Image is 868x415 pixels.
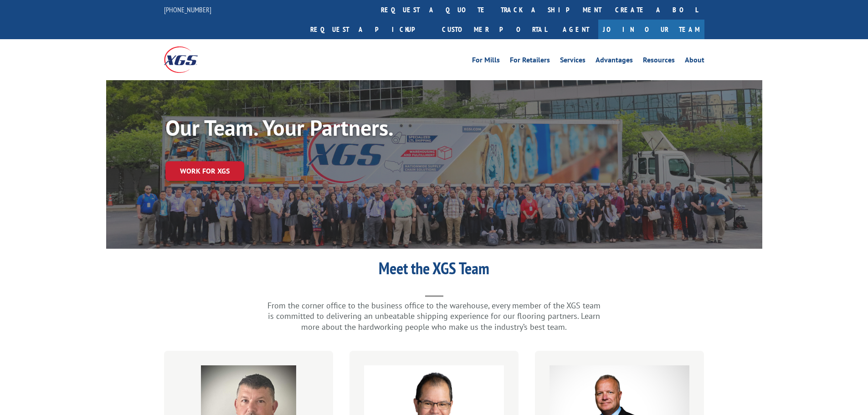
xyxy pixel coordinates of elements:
[165,117,439,143] h1: Our Team. Your Partners.
[554,20,598,39] a: Agent
[252,300,616,333] p: From the corner office to the business office to the warehouse, every member of the XGS team is c...
[252,260,616,281] h1: Meet the XGS Team
[560,56,586,67] a: Services
[472,56,500,67] a: For Mills
[165,161,244,181] a: Work for XGS
[435,20,554,39] a: Customer Portal
[510,56,550,67] a: For Retailers
[643,56,675,67] a: Resources
[303,20,435,39] a: Request a pickup
[598,20,704,39] a: Join Our Team
[596,56,633,67] a: Advantages
[164,5,211,14] a: [PHONE_NUMBER]
[685,56,704,67] a: About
